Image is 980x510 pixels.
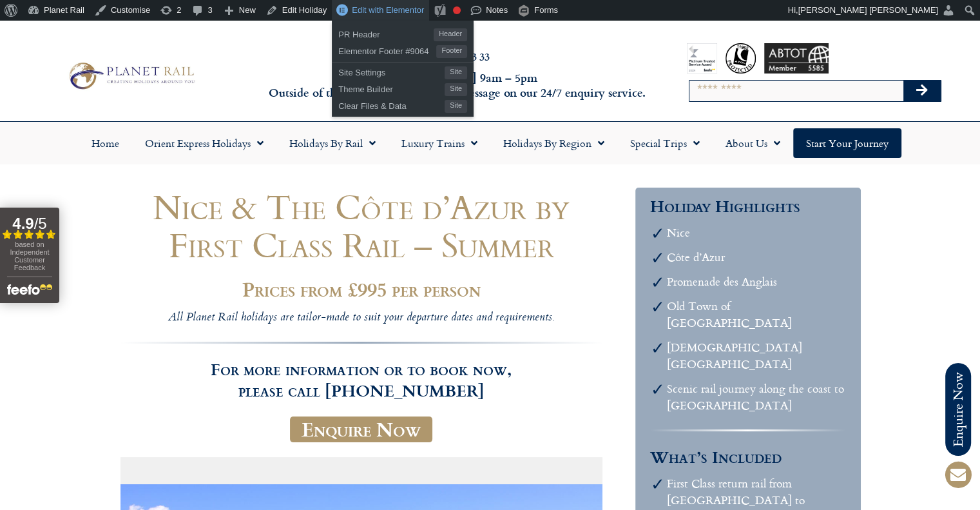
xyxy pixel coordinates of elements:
h3: For more information or to book now, please call [PHONE_NUMBER] [120,342,603,401]
li: Côte d’Azur [667,249,845,266]
li: Promenade des Anglais [667,273,845,290]
a: PR HeaderHeader [332,25,474,41]
li: Nice [667,224,845,241]
span: Footer [436,45,467,58]
a: Clear Files & DataSite [332,96,474,113]
a: Luxury Trains [389,128,490,158]
span: Header [434,28,467,41]
i: All Planet Rail holidays are tailor-made to suit your departure dates and requirements. [168,309,554,328]
div: Focus keyphrase not set [453,6,461,14]
span: Elementor Footer #9064 [338,41,436,58]
a: Holidays by Rail [276,128,389,158]
h3: What’s Included [650,446,845,467]
h2: Prices from £995 per person [120,279,603,300]
span: Site [445,83,467,96]
a: Home [79,128,132,158]
a: Elementor Footer #9064Footer [332,41,474,58]
li: [DEMOGRAPHIC_DATA][GEOGRAPHIC_DATA] [667,339,845,373]
a: Site SettingsSite [332,63,474,79]
h3: Holiday Highlights [650,195,845,217]
nav: Menu [6,128,974,158]
h6: [DATE] to [DATE] 9am – 5pm Outside of these times please leave a message on our 24/7 enquiry serv... [265,70,650,101]
span: [PERSON_NAME] [PERSON_NAME] [798,5,938,15]
span: Edit with Elementor [352,5,424,15]
li: Old Town of [GEOGRAPHIC_DATA] [667,298,845,332]
li: Scenic rail journey along the coast to [GEOGRAPHIC_DATA] [667,380,845,415]
span: Site [445,100,467,113]
a: Special Trips [617,128,713,158]
a: Orient Express Holidays [132,128,276,158]
span: Site [445,66,467,79]
span: Clear Files & Data [338,96,445,113]
a: Enquire Now [290,417,432,442]
a: Start your Journey [793,128,901,158]
a: Theme BuilderSite [332,79,474,96]
a: Holidays by Region [490,128,617,158]
button: Search [903,81,941,101]
span: Theme Builder [338,79,445,96]
span: PR Header [338,25,434,41]
a: About Us [713,128,793,158]
span: Site Settings [338,63,445,79]
img: Planet Rail Train Holidays Logo [64,59,198,92]
h1: Nice & The Côte d’Azur by First Class Rail – Summer [120,188,603,264]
